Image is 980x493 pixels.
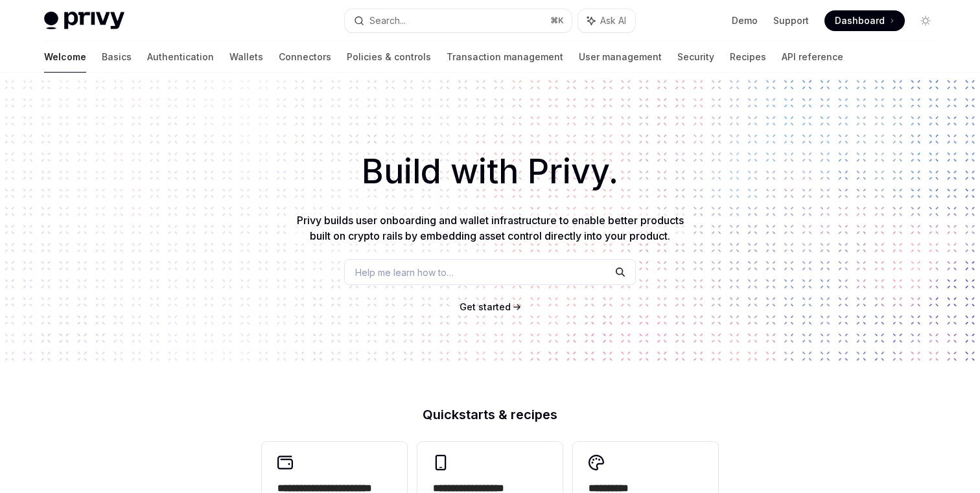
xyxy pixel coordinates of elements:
a: User management [579,41,662,73]
h2: Quickstarts & recipes [262,408,718,421]
button: Toggle dark mode [915,10,936,31]
button: Ask AI [578,9,635,32]
span: Help me learn how to… [355,266,454,279]
div: Search... [369,13,406,29]
a: Dashboard [824,10,905,31]
a: Transaction management [447,41,563,73]
a: Support [773,14,809,27]
a: Demo [732,14,758,27]
a: Connectors [279,41,331,73]
a: Security [677,41,714,73]
span: Privy builds user onboarding and wallet infrastructure to enable better products built on crypto ... [297,214,684,242]
img: light logo [44,12,124,30]
a: Get started [460,301,511,314]
button: Search...⌘K [345,9,572,32]
a: Welcome [44,41,86,73]
a: Authentication [147,41,214,73]
a: Policies & controls [347,41,431,73]
a: Basics [102,41,132,73]
a: API reference [782,41,843,73]
a: Recipes [730,41,766,73]
span: ⌘ K [550,16,564,26]
span: Ask AI [600,14,626,27]
a: Wallets [229,41,263,73]
h1: Build with Privy. [21,146,959,197]
span: Get started [460,301,511,312]
span: Dashboard [835,14,885,27]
